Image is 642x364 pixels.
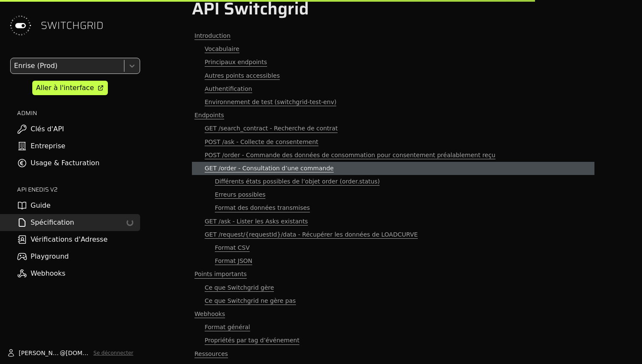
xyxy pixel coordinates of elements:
[215,257,252,265] span: Format JSON
[36,83,94,93] div: Aller à l'interface
[205,336,299,344] span: Propriétés par tag d’événement
[215,191,265,199] span: Erreurs possibles
[192,96,594,109] a: Environnement de test (switchgrid-test-env)
[215,178,380,186] span: Différents états possibles de l’objet order (order.status)
[192,241,594,254] a: Format CSV
[205,138,318,146] span: POST /ask - Collecte de consentement
[192,135,594,149] a: POST /ask - Collecte de consentement
[194,270,247,278] span: Points importants
[205,231,418,239] span: GET /request/{requestId}/data - Récupérer les données de LOADCURVE
[192,308,594,321] a: Webhooks
[192,188,594,201] a: Erreurs possibles
[192,254,594,268] a: Format JSON
[127,219,133,226] div: loading
[205,151,496,159] span: POST /order - Commande des données de consommation pour consentement préalablement reçu
[192,109,594,122] a: Endpoints
[192,294,594,308] a: Ce que Switchgrid ne gère pas
[192,42,594,56] a: Vocabulaire
[194,350,228,358] span: Ressources
[205,72,280,80] span: Autres points accessibles
[17,185,140,194] h2: API ENEDIS v2
[205,58,267,66] span: Principaux endpoints
[192,56,594,69] a: Principaux endpoints
[41,19,104,32] span: SWITCHGRID
[192,162,594,175] a: GET /order - Consultation d’une commande
[215,204,310,212] span: Format des données transmises
[194,111,224,119] span: Endpoints
[205,98,336,106] span: Environnement de test (switchgrid-test-env)
[93,350,133,356] button: Se déconnecter
[192,69,594,82] a: Autres points accessibles
[192,149,594,162] a: POST /order - Commande des données de consommation pour consentement préalablement reçu
[205,323,250,331] span: Format général
[192,334,594,347] a: Propriétés par tag d’événement
[19,349,60,357] span: [PERSON_NAME].marcilhacy
[66,349,90,357] span: [DOMAIN_NAME]
[192,281,594,294] a: Ce que Switchgrid gère
[192,175,594,188] a: Différents états possibles de l’objet order (order.status)
[205,297,296,305] span: Ce que Switchgrid ne gère pas
[215,244,250,252] span: Format CSV
[192,347,594,361] a: Ressources
[205,45,239,53] span: Vocabulaire
[17,109,140,117] h2: ADMIN
[194,310,225,318] span: Webhooks
[192,122,594,135] a: GET /search_contract - Recherche de contrat
[192,228,594,241] a: GET /request/{requestId}/data - Récupérer les données de LOADCURVE
[192,82,594,96] a: Authentification
[192,29,594,42] a: Introduction
[205,284,274,292] span: Ce que Switchgrid gère
[32,81,108,95] a: Aller à l'interface
[205,85,252,93] span: Authentification
[60,349,66,357] span: @
[205,164,334,172] span: GET /order - Consultation d’une commande
[205,217,308,226] span: GET /ask - Lister les Asks existants
[192,321,594,334] a: Format général
[205,124,338,133] span: GET /search_contract - Recherche de contrat
[192,215,594,228] a: GET /ask - Lister les Asks existants
[192,268,594,281] a: Points importants
[194,32,231,40] span: Introduction
[192,201,594,214] a: Format des données transmises
[7,12,34,39] img: Switchgrid Logo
